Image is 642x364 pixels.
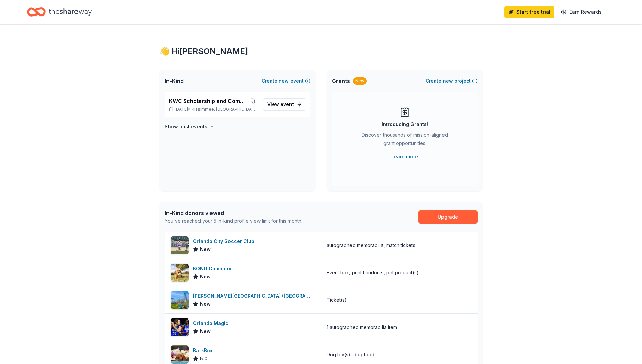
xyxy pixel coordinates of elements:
button: Show past events [165,123,215,131]
div: You've reached your 5 in-kind profile view limit for this month. [165,217,302,225]
div: KONG Company [193,265,234,273]
div: autographed memorabilia, match tickets [327,241,415,249]
img: Image for Orlando City Soccer Club [171,236,189,254]
span: event [280,101,294,107]
img: Image for Orlando Magic [171,318,189,336]
span: new [279,77,289,85]
img: Image for Busch Gardens (Tampa) [171,291,189,309]
h4: Show past events [165,123,207,131]
div: Dog toy(s), dog food [327,351,374,359]
a: Earn Rewards [557,6,606,18]
span: KWC Scholarship and Community Donations [169,97,248,105]
span: New [200,245,211,253]
span: View [267,100,294,109]
div: Orlando Magic [193,319,231,327]
span: New [200,300,211,308]
a: Home [27,4,92,20]
a: Upgrade [418,210,478,224]
p: [DATE] • [169,107,257,112]
span: New [200,327,211,335]
div: In-Kind donors viewed [165,209,302,217]
img: Image for BarkBox [171,345,189,364]
div: 1 autographed memorabilia item [327,323,397,331]
div: Ticket(s) [327,296,347,304]
span: new [443,77,453,85]
div: 👋 Hi [PERSON_NAME] [159,46,483,57]
div: BarkBox [193,346,215,355]
div: Event box, print handouts, pet product(s) [327,269,419,277]
a: View event [263,98,306,111]
img: Image for KONG Company [171,264,189,282]
div: Introducing Grants! [381,120,428,128]
a: Learn more [391,153,418,161]
span: 5.0 [200,355,208,363]
button: Createnewevent [262,77,310,85]
span: In-Kind [165,77,184,85]
div: Orlando City Soccer Club [193,237,257,245]
div: Discover thousands of mission-aligned grant opportunities. [359,131,451,150]
span: New [200,273,211,281]
span: Grants [332,77,350,85]
button: Createnewproject [426,77,478,85]
div: New [353,77,367,85]
a: Start free trial [504,6,554,18]
span: Kissimmee, [GEOGRAPHIC_DATA] [192,107,257,112]
div: [PERSON_NAME][GEOGRAPHIC_DATA] ([GEOGRAPHIC_DATA]) [193,292,315,300]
